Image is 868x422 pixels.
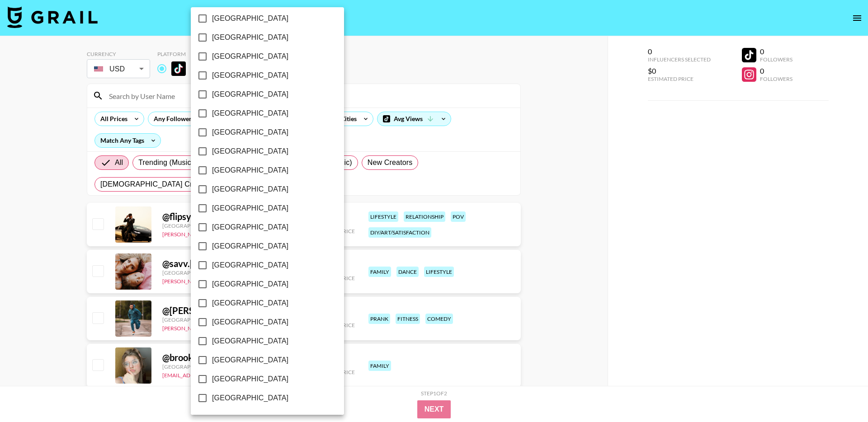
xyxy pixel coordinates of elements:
[212,13,288,24] span: [GEOGRAPHIC_DATA]
[212,298,288,309] span: [GEOGRAPHIC_DATA]
[212,279,288,290] span: [GEOGRAPHIC_DATA]
[212,241,288,252] span: [GEOGRAPHIC_DATA]
[212,70,288,81] span: [GEOGRAPHIC_DATA]
[212,374,288,384] span: [GEOGRAPHIC_DATA]
[212,108,288,119] span: [GEOGRAPHIC_DATA]
[212,184,288,195] span: [GEOGRAPHIC_DATA]
[212,127,288,138] span: [GEOGRAPHIC_DATA]
[212,203,288,214] span: [GEOGRAPHIC_DATA]
[212,165,288,176] span: [GEOGRAPHIC_DATA]
[212,32,288,43] span: [GEOGRAPHIC_DATA]
[823,377,857,411] iframe: Drift Widget Chat Controller
[212,336,288,347] span: [GEOGRAPHIC_DATA]
[212,260,288,271] span: [GEOGRAPHIC_DATA]
[212,317,288,328] span: [GEOGRAPHIC_DATA]
[212,222,288,233] span: [GEOGRAPHIC_DATA]
[212,393,288,403] span: [GEOGRAPHIC_DATA]
[212,51,288,62] span: [GEOGRAPHIC_DATA]
[212,355,288,366] span: [GEOGRAPHIC_DATA]
[212,146,288,157] span: [GEOGRAPHIC_DATA]
[212,89,288,100] span: [GEOGRAPHIC_DATA]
